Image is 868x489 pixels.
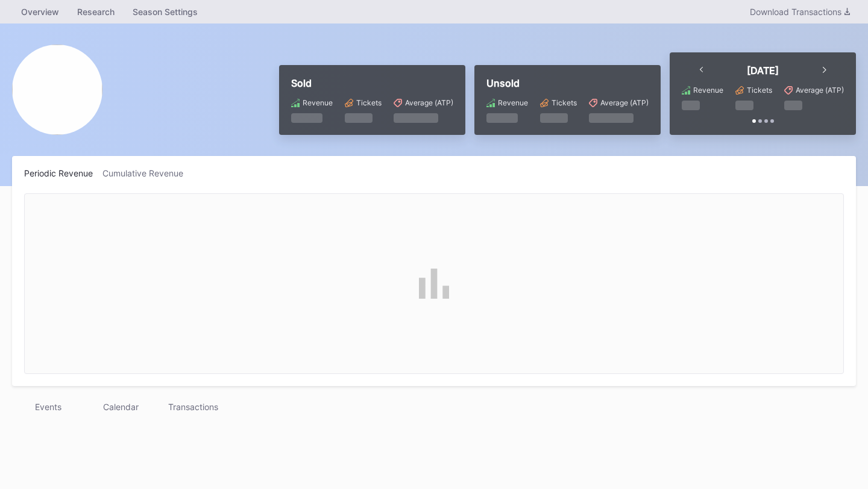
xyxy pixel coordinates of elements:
div: Sold [291,77,453,89]
div: Cumulative Revenue [102,168,193,178]
div: [DATE] [747,64,779,76]
div: Average (ATP) [405,98,453,107]
div: Revenue [303,98,333,107]
div: Unsold [486,77,649,89]
div: Revenue [693,86,723,95]
div: Calendar [84,398,157,416]
div: Periodic Revenue [24,168,102,178]
div: Tickets [747,86,772,95]
div: Tickets [552,98,577,107]
div: Transactions [157,398,229,416]
a: Overview [12,3,68,20]
div: Events [12,398,84,416]
button: Download Transactions [744,4,856,20]
a: Research [68,3,124,20]
div: Download Transactions [750,7,850,17]
div: Tickets [356,98,382,107]
div: Average (ATP) [796,86,844,95]
div: Revenue [498,98,528,107]
a: Season Settings [124,3,207,20]
div: Average (ATP) [600,98,649,107]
